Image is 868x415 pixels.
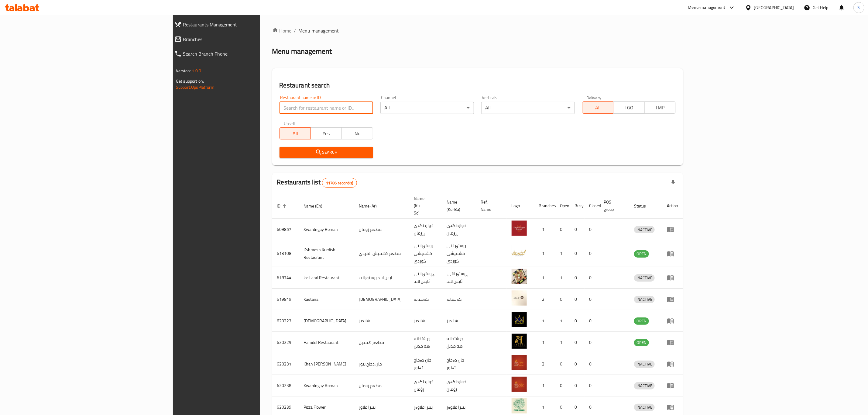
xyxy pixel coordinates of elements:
[299,353,354,375] td: Khan [PERSON_NAME]
[284,121,295,125] label: Upsell
[442,353,476,375] td: خان دەجاج تەنور
[570,375,585,396] td: 0
[667,403,678,411] div: Menu
[380,102,474,114] div: All
[858,4,860,11] span: S
[534,240,555,267] td: 1
[667,226,678,233] div: Menu
[442,267,476,289] td: .ڕێستۆرانتی ئایس لاند
[512,398,527,413] img: Pizza Flower
[512,221,527,236] img: Xwardngay Roman
[634,317,649,325] div: OPEN
[667,296,678,303] div: Menu
[442,332,476,353] td: جيشتخانه هه مديل
[341,127,373,139] button: No
[354,219,409,240] td: مطعم رومان
[585,310,599,332] td: 0
[512,355,527,370] img: Khan Dejaj Tanoor
[647,103,673,112] span: TMP
[170,46,318,61] a: Search Branch Phone
[634,226,655,233] span: INACTIVE
[534,375,555,396] td: 1
[192,67,201,75] span: 1.0.0
[354,310,409,332] td: شانديز
[176,83,214,91] a: Support.OpsPlatform
[447,198,469,213] span: Name (Ku-Ba)
[344,129,370,138] span: No
[570,193,585,219] th: Busy
[176,67,191,75] span: Version:
[585,289,599,310] td: 0
[282,129,308,138] span: All
[585,193,599,219] th: Closed
[512,334,527,349] img: Hamdel Restaurant
[170,17,318,32] a: Restaurants Management
[570,219,585,240] td: 0
[613,101,644,114] button: TGO
[555,267,570,289] td: 1
[354,240,409,267] td: مطعم كشميش الكردي
[512,245,527,260] img: Kshmesh Kurdish Restaurant
[688,4,726,11] div: Menu-management
[555,193,570,219] th: Open
[272,27,683,34] nav: breadcrumb
[585,332,599,353] td: 0
[299,27,339,34] span: Menu management
[481,198,499,213] span: Ref. Name
[322,180,357,186] span: 11786 record(s)
[277,202,289,210] span: ID
[310,127,342,139] button: Yes
[409,219,442,240] td: خواردنگەی ڕۆمان
[512,290,527,306] img: Kastana
[634,361,655,368] span: INACTIVE
[322,178,357,188] div: Total records count
[634,250,649,257] span: OPEN
[409,375,442,396] td: خواردنگەی رؤمان
[277,178,357,188] h2: Restaurants list
[409,310,442,332] td: شانديز
[442,240,476,267] td: رێستۆرانتی کشمیشى كوردى
[555,240,570,267] td: 1
[272,46,332,56] h2: Menu management
[481,102,575,114] div: All
[409,267,442,289] td: ڕێستۆرانتی ئایس لاند
[534,353,555,375] td: 2
[585,267,599,289] td: 0
[183,50,313,57] span: Search Branch Phone
[414,195,435,217] span: Name (Ku-So)
[585,375,599,396] td: 0
[667,360,678,368] div: Menu
[667,382,678,389] div: Menu
[354,353,409,375] td: خان دجاج تنور
[555,289,570,310] td: 0
[570,353,585,375] td: 0
[442,375,476,396] td: خواردنگەی رؤمان
[354,289,409,310] td: [DEMOGRAPHIC_DATA]
[176,77,204,85] span: Get support on:
[570,332,585,353] td: 0
[634,296,655,303] span: INACTIVE
[616,103,642,112] span: TGO
[354,332,409,353] td: مطعم همديل
[534,289,555,310] td: 2
[585,240,599,267] td: 0
[299,267,354,289] td: Ice Land Restaurant
[555,332,570,353] td: 1
[409,289,442,310] td: کەستانە
[442,289,476,310] td: کەستانە
[534,193,555,219] th: Branches
[304,202,331,210] span: Name (En)
[667,339,678,346] div: Menu
[634,339,649,346] span: OPEN
[604,198,622,213] span: POS group
[634,317,649,324] span: OPEN
[585,353,599,375] td: 0
[534,332,555,353] td: 1
[634,404,655,411] span: INACTIVE
[299,375,354,396] td: Xwardngay Roman
[299,289,354,310] td: Kastana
